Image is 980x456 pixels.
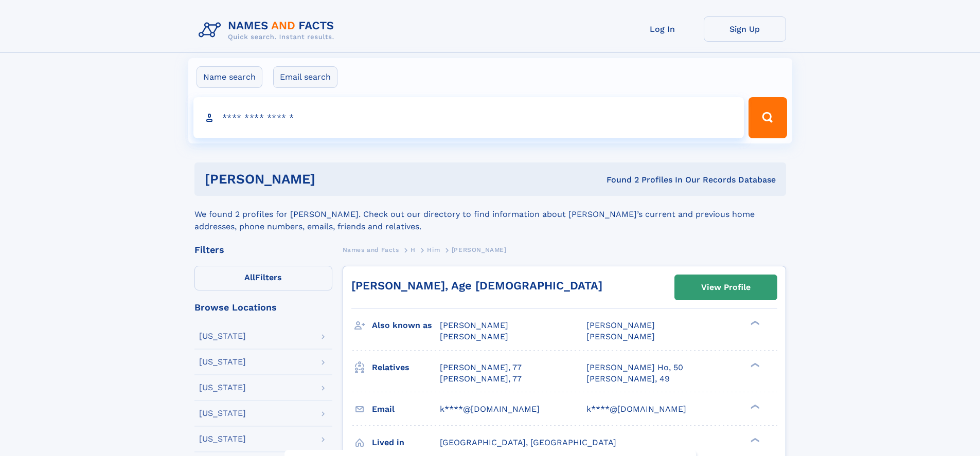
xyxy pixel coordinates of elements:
[427,246,440,253] span: Him
[194,303,332,312] div: Browse Locations
[273,66,337,88] label: Email search
[194,196,786,233] div: We found 2 profiles for [PERSON_NAME]. Check out our directory to find information about [PERSON_...
[197,66,262,88] label: Name search
[411,243,416,256] a: H
[199,332,246,340] div: [US_STATE]
[586,362,683,373] a: [PERSON_NAME] Ho, 50
[199,435,246,443] div: [US_STATE]
[351,279,602,292] a: [PERSON_NAME], Age [DEMOGRAPHIC_DATA]
[461,174,776,186] div: Found 2 Profiles In Our Records Database
[411,246,416,253] span: H
[748,320,760,326] div: ❯
[701,276,751,299] div: View Profile
[440,362,522,373] a: [PERSON_NAME], 77
[199,358,246,366] div: [US_STATE]
[440,332,508,341] span: [PERSON_NAME]
[372,400,440,418] h3: Email
[440,437,616,447] span: [GEOGRAPHIC_DATA], [GEOGRAPHIC_DATA]
[749,97,787,138] button: Search Button
[586,373,670,385] a: [PERSON_NAME], 49
[372,434,440,451] h3: Lived in
[748,436,760,443] div: ❯
[586,320,655,330] span: [PERSON_NAME]
[193,97,744,138] input: search input
[748,361,760,368] div: ❯
[199,409,246,417] div: [US_STATE]
[372,359,440,376] h3: Relatives
[194,266,332,290] label: Filters
[194,245,332,254] div: Filters
[194,16,343,44] img: Logo Names and Facts
[440,320,508,330] span: [PERSON_NAME]
[621,16,704,42] a: Log In
[675,275,777,300] a: View Profile
[452,246,507,253] span: [PERSON_NAME]
[372,317,440,334] h3: Also known as
[343,243,399,256] a: Names and Facts
[244,272,255,282] span: All
[199,384,246,392] div: [US_STATE]
[427,243,440,256] a: Him
[586,332,655,341] span: [PERSON_NAME]
[704,16,786,42] a: Sign Up
[440,373,522,385] a: [PERSON_NAME], 77
[205,173,461,186] h1: [PERSON_NAME]
[748,403,760,410] div: ❯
